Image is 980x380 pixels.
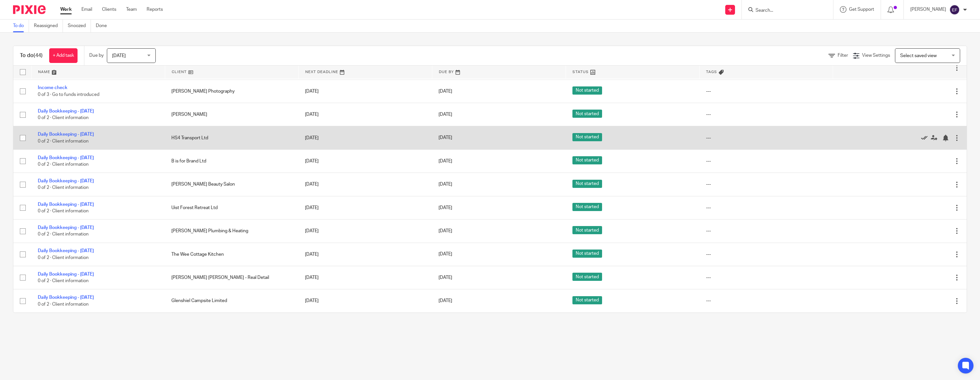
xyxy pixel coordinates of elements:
[706,228,827,234] div: ---
[755,8,814,14] input: Search
[298,103,432,126] td: [DATE]
[706,297,827,304] div: ---
[38,109,94,114] a: Daily Bookkeeping - [DATE]
[68,20,91,32] a: Snoozed
[38,156,94,160] a: Daily Bookkeeping - [DATE]
[38,225,94,230] a: Daily Bookkeeping - [DATE]
[572,226,602,234] span: Not started
[165,80,298,103] td: [PERSON_NAME] Photography
[165,149,298,173] td: B is for Brand Ltd
[165,173,298,196] td: [PERSON_NAME] Beauty Salon
[38,295,94,300] a: Daily Bookkeeping - [DATE]
[34,20,63,32] a: Reassigned
[38,85,67,90] a: Income check
[96,20,112,32] a: Done
[165,196,298,219] td: Uist Forest Retreat Ltd
[439,275,452,280] span: [DATE]
[38,92,99,97] span: 0 of 3 · Go to funds introduced
[38,132,94,137] a: Daily Bookkeeping - [DATE]
[38,255,89,260] span: 0 of 2 · Client information
[849,7,874,12] span: Get Support
[20,52,43,59] h1: To do
[949,5,960,15] img: svg%3E
[439,136,452,140] span: [DATE]
[862,53,890,58] span: View Settings
[165,266,298,289] td: [PERSON_NAME] [PERSON_NAME] - Real Detail
[38,279,89,283] span: 0 of 2 · Client information
[147,6,163,13] a: Reports
[34,53,43,58] span: (44)
[102,6,116,13] a: Clients
[165,220,298,243] td: [PERSON_NAME] Plumbing & Heating
[439,299,452,303] span: [DATE]
[13,5,46,14] img: Pixie
[439,205,452,210] span: [DATE]
[89,52,104,59] p: Due by
[706,70,717,74] span: Tags
[38,115,89,120] span: 0 of 2 · Client information
[112,53,126,58] span: [DATE]
[298,126,432,149] td: [DATE]
[439,252,452,257] span: [DATE]
[165,103,298,126] td: [PERSON_NAME]
[38,232,89,237] span: 0 of 2 · Client information
[838,53,848,58] span: Filter
[298,220,432,243] td: [DATE]
[298,196,432,219] td: [DATE]
[706,181,827,188] div: ---
[706,158,827,164] div: ---
[38,139,89,144] span: 0 of 2 · Client information
[81,6,92,13] a: Email
[572,296,602,304] span: Not started
[439,159,452,163] span: [DATE]
[706,135,827,141] div: ---
[13,20,29,32] a: To do
[165,289,298,312] td: Glenshiel Campsite Limited
[165,126,298,149] td: HS4 Transport Ltd
[298,80,432,103] td: [DATE]
[38,162,89,167] span: 0 of 2 · Client information
[298,289,432,312] td: [DATE]
[38,179,94,183] a: Daily Bookkeeping - [DATE]
[572,203,602,211] span: Not started
[60,6,72,13] a: Work
[910,6,946,13] p: [PERSON_NAME]
[572,180,602,188] span: Not started
[572,86,602,95] span: Not started
[49,48,78,63] a: + Add task
[900,53,937,58] span: Select saved view
[706,274,827,281] div: ---
[38,272,94,277] a: Daily Bookkeeping - [DATE]
[439,229,452,233] span: [DATE]
[298,173,432,196] td: [DATE]
[572,156,602,164] span: Not started
[38,186,89,190] span: 0 of 2 · Client information
[439,182,452,187] span: [DATE]
[298,266,432,289] td: [DATE]
[439,89,452,94] span: [DATE]
[165,243,298,266] td: The Wee Cottage Kitchen
[126,6,137,13] a: Team
[706,111,827,118] div: ---
[38,249,94,253] a: Daily Bookkeeping - [DATE]
[38,209,89,213] span: 0 of 2 · Client information
[921,134,931,141] a: Mark as done
[298,149,432,173] td: [DATE]
[706,88,827,95] div: ---
[38,202,94,207] a: Daily Bookkeeping - [DATE]
[572,273,602,281] span: Not started
[706,251,827,258] div: ---
[439,112,452,117] span: [DATE]
[572,250,602,258] span: Not started
[572,110,602,118] span: Not started
[706,205,827,211] div: ---
[298,243,432,266] td: [DATE]
[572,133,602,141] span: Not started
[38,302,89,307] span: 0 of 2 · Client information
